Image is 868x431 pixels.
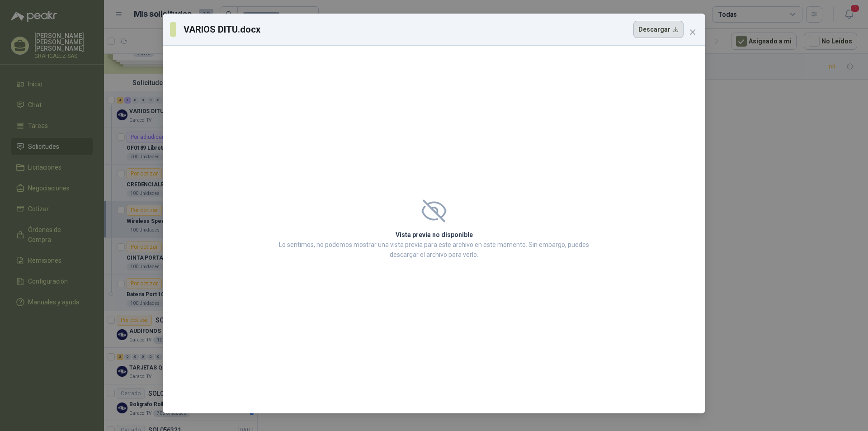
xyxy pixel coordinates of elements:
p: Lo sentimos, no podemos mostrar una vista previa para este archivo en este momento. Sin embargo, ... [276,240,592,260]
span: close [689,28,696,36]
h2: Vista previa no disponible [276,230,592,240]
h3: VARIOS DITU.docx [184,23,261,36]
button: Close [685,25,700,39]
button: Descargar [633,21,684,38]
